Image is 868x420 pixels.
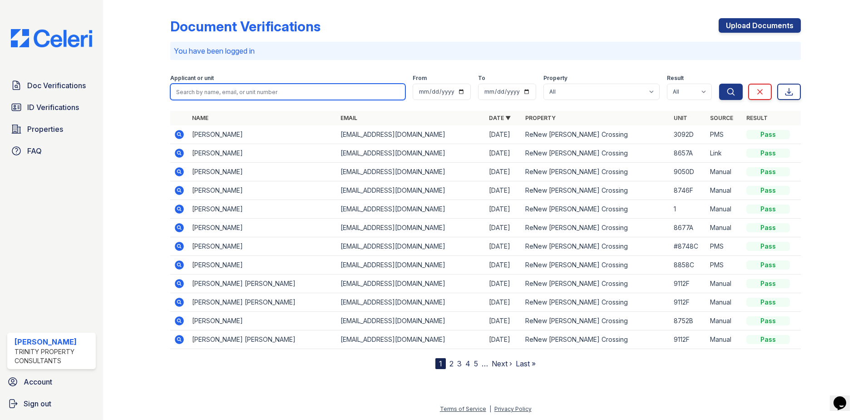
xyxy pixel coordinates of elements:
[485,163,522,181] td: [DATE]
[482,358,488,369] span: …
[494,405,532,412] a: Privacy Policy
[746,186,790,195] div: Pass
[188,256,337,275] td: [PERSON_NAME]
[706,256,743,275] td: PMS
[188,200,337,219] td: [PERSON_NAME]
[522,312,670,330] td: ReNew [PERSON_NAME] Crossing
[489,115,511,121] a: Date ▼
[457,359,462,368] a: 3
[337,181,485,200] td: [EMAIL_ADDRESS][DOMAIN_NAME]
[24,376,52,387] span: Account
[522,330,670,349] td: ReNew [PERSON_NAME] Crossing
[478,75,485,82] label: To
[174,45,797,56] p: You have been logged in
[7,76,96,95] a: Doc Verifications
[337,125,485,144] td: [EMAIL_ADDRESS][DOMAIN_NAME]
[522,163,670,181] td: ReNew [PERSON_NAME] Crossing
[719,18,801,33] a: Upload Documents
[188,219,337,237] td: [PERSON_NAME]
[15,347,92,365] div: Trinity Property Consultants
[337,293,485,312] td: [EMAIL_ADDRESS][DOMAIN_NAME]
[667,75,684,82] label: Result
[15,336,92,347] div: [PERSON_NAME]
[522,200,670,219] td: ReNew [PERSON_NAME] Crossing
[192,115,208,121] a: Name
[706,219,743,237] td: Manual
[485,219,522,237] td: [DATE]
[465,359,470,368] a: 4
[337,330,485,349] td: [EMAIL_ADDRESS][DOMAIN_NAME]
[746,298,790,307] div: Pass
[746,316,790,325] div: Pass
[188,125,337,144] td: [PERSON_NAME]
[522,275,670,293] td: ReNew [PERSON_NAME] Crossing
[188,275,337,293] td: [PERSON_NAME] [PERSON_NAME]
[706,125,743,144] td: PMS
[706,163,743,181] td: Manual
[522,181,670,200] td: ReNew [PERSON_NAME] Crossing
[188,293,337,312] td: [PERSON_NAME] [PERSON_NAME]
[710,115,733,121] a: Source
[188,330,337,349] td: [PERSON_NAME] [PERSON_NAME]
[485,181,522,200] td: [DATE]
[525,115,556,121] a: Property
[670,330,706,349] td: 9112F
[522,219,670,237] td: ReNew [PERSON_NAME] Crossing
[670,219,706,237] td: 8677A
[4,395,99,413] a: Sign out
[27,102,79,113] span: ID Verifications
[485,237,522,256] td: [DATE]
[485,144,522,163] td: [DATE]
[706,275,743,293] td: Manual
[670,275,706,293] td: 9112F
[337,219,485,237] td: [EMAIL_ADDRESS][DOMAIN_NAME]
[522,293,670,312] td: ReNew [PERSON_NAME] Crossing
[188,181,337,200] td: [PERSON_NAME]
[27,145,42,156] span: FAQ
[746,167,790,176] div: Pass
[670,293,706,312] td: 9112F
[492,359,512,368] a: Next ›
[7,142,96,160] a: FAQ
[7,120,96,138] a: Properties
[337,163,485,181] td: [EMAIL_ADDRESS][DOMAIN_NAME]
[435,358,446,369] div: 1
[670,163,706,181] td: 9050D
[337,144,485,163] td: [EMAIL_ADDRESS][DOMAIN_NAME]
[746,205,790,214] div: Pass
[188,144,337,163] td: [PERSON_NAME]
[706,144,743,163] td: Link
[670,237,706,256] td: #8748C
[337,275,485,293] td: [EMAIL_ADDRESS][DOMAIN_NAME]
[746,335,790,344] div: Pass
[485,125,522,144] td: [DATE]
[485,312,522,330] td: [DATE]
[706,330,743,349] td: Manual
[706,293,743,312] td: Manual
[706,237,743,256] td: PMS
[449,359,454,368] a: 2
[440,405,486,412] a: Terms of Service
[670,144,706,163] td: 8657A
[485,200,522,219] td: [DATE]
[7,98,96,116] a: ID Verifications
[522,256,670,275] td: ReNew [PERSON_NAME] Crossing
[706,200,743,219] td: Manual
[170,75,214,82] label: Applicant or unit
[830,384,859,411] iframe: chat widget
[188,312,337,330] td: [PERSON_NAME]
[746,115,768,121] a: Result
[746,279,790,288] div: Pass
[746,149,790,158] div: Pass
[170,84,405,100] input: Search by name, email, or unit number
[170,18,321,35] div: Document Verifications
[516,359,536,368] a: Last »
[670,312,706,330] td: 8752B
[674,115,687,121] a: Unit
[746,130,790,139] div: Pass
[337,256,485,275] td: [EMAIL_ADDRESS][DOMAIN_NAME]
[27,80,86,91] span: Doc Verifications
[670,200,706,219] td: 1
[27,124,63,135] span: Properties
[746,260,790,270] div: Pass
